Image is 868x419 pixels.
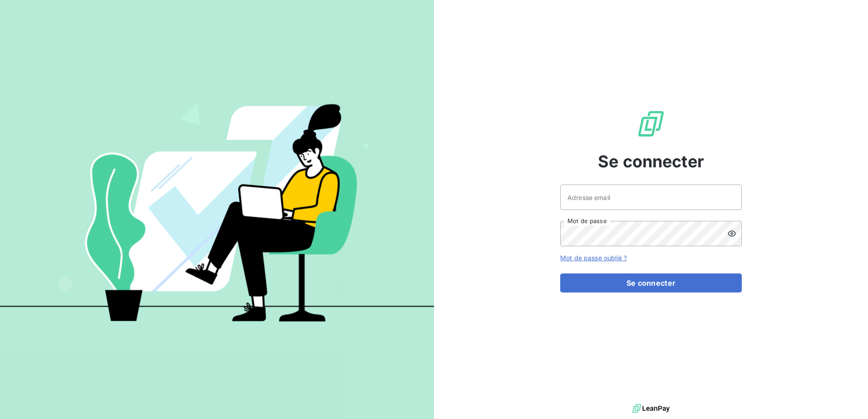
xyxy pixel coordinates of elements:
[560,273,742,292] button: Se connecter
[632,402,670,415] img: logo
[560,185,742,210] input: placeholder
[598,149,704,174] span: Se connecter
[560,254,627,262] a: Mot de passe oublié ?
[636,109,666,138] img: Logo LeanPay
